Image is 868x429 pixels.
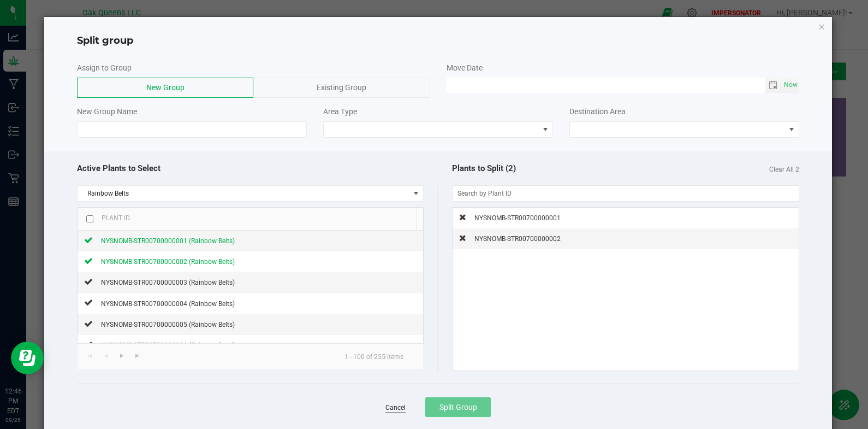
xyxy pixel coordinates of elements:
[317,83,366,92] span: Existing Group
[146,83,185,92] span: New Group
[77,163,160,173] span: Active Plants to Select
[569,107,626,116] span: Destination Area
[77,63,132,72] span: Assign to Group
[323,107,357,116] span: Area Type
[453,186,799,201] input: NO DATA FOUND
[78,186,409,201] span: Rainbow Belts
[130,348,146,363] a: Go to the last page
[117,351,126,360] span: Go to the next page
[101,279,235,286] span: NYSNOMB-STR00700000003 (Rainbow Belts)
[385,403,406,413] a: Cancel
[781,78,799,93] span: select
[765,78,781,93] span: Toggle calendar
[101,321,235,328] span: NYSNOMB-STR00700000005 (Rainbow Belts)
[133,351,142,360] span: Go to the last page
[101,342,235,349] span: NYSNOMB-STR00700000006 (Rainbow Belts)
[77,107,137,116] span: New Group Name
[781,77,800,93] span: Set Current date
[77,34,799,48] h4: Split group
[101,237,235,245] span: NYSNOMB-STR00700000001 (Rainbow Belts)
[336,348,412,365] kendo-pager-info: 1 - 100 of 255 items
[474,235,561,243] span: NYSNOMB-STR00700000002
[114,348,130,363] a: Go to the next page
[425,397,491,417] button: Split Group
[474,214,561,222] span: NYSNOMB-STR00700000001
[102,214,130,222] span: Plant ID
[447,63,483,72] span: Move Date
[101,258,235,266] span: NYSNOMB-STR00700000002 (Rainbow Belts)
[439,403,477,412] span: Split Group
[101,300,235,308] span: NYSNOMB-STR00700000004 (Rainbow Belts)
[769,162,799,174] span: Clear All 2
[11,342,44,374] iframe: Resource center
[452,163,516,173] span: Plants to Split (2)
